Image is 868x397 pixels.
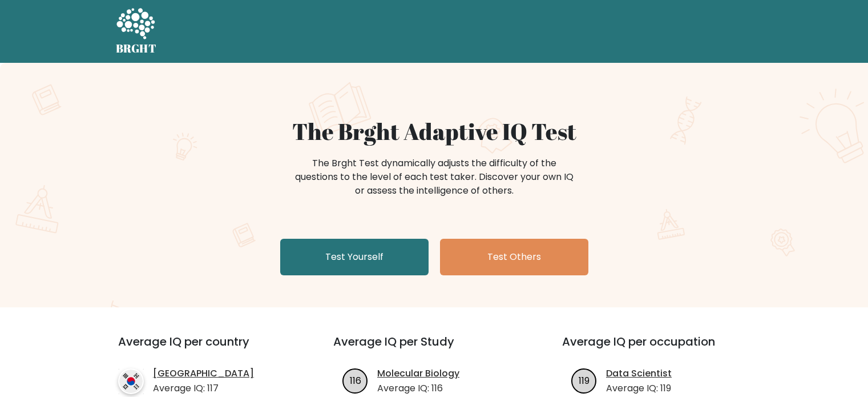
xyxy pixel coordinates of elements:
p: Average IQ: 116 [377,382,459,395]
a: Test Yourself [280,239,429,275]
a: BRGHT [116,5,157,58]
h3: Average IQ per country [118,335,292,362]
a: Molecular Biology [377,367,459,380]
div: The Brght Test dynamically adjusts the difficulty of the questions to the level of each test take... [292,157,577,198]
p: Average IQ: 117 [153,382,254,395]
h3: Average IQ per occupation [562,335,764,362]
a: Data Scientist [606,367,672,380]
text: 116 [350,374,361,387]
h5: BRGHT [116,42,157,55]
p: Average IQ: 119 [606,382,672,395]
a: [GEOGRAPHIC_DATA] [153,367,254,380]
img: country [118,368,144,394]
text: 119 [579,374,590,387]
a: Test Others [440,239,588,275]
h1: The Brght Adaptive IQ Test [156,118,713,145]
h3: Average IQ per Study [333,335,535,362]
